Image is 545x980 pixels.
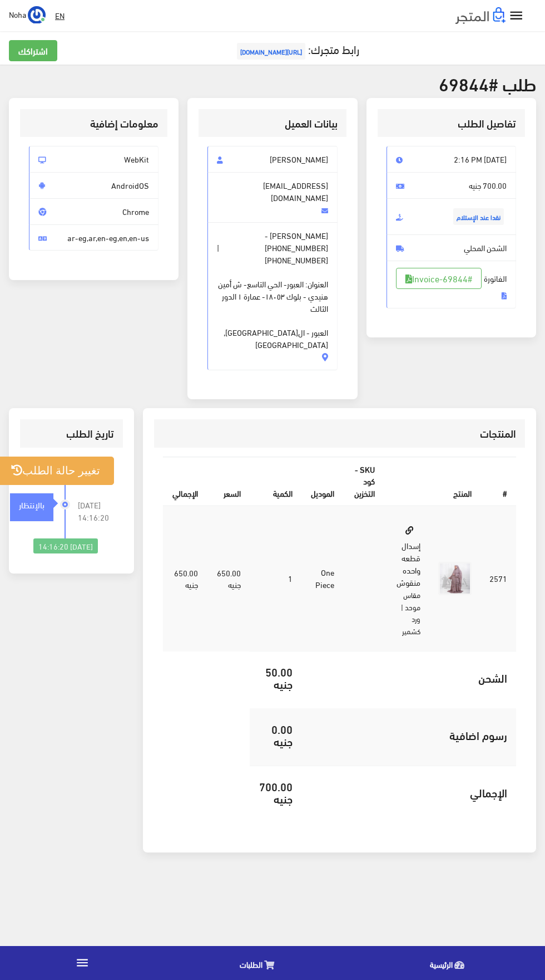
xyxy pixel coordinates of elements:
[387,172,516,199] span: 700.00 جنيه
[384,506,429,651] td: إسدال قطعه واحده منقوش
[165,949,355,977] a: الطلبات
[207,172,337,223] span: [EMAIL_ADDRESS][DOMAIN_NAME]
[387,261,516,308] span: الفاتورة
[13,904,56,946] iframe: Drift Widget Chat Controller
[250,506,302,651] td: 1
[9,7,26,21] span: Noha
[207,146,337,173] span: [PERSON_NAME]
[19,498,44,511] strong: بالإنتظار
[28,6,46,24] img: ...
[259,780,293,805] h5: 700.00 جنيه
[399,600,420,638] small: | ورد كشمير
[265,254,328,266] span: [PHONE_NUMBER]
[259,723,293,747] h5: 0.00 جنيه
[217,266,328,351] span: العنوان: العبور- الحي التاسع- ش أمين هنيدي - بلوك ١٨٠٥٣- عمارة ١ الدور الثالث العبور - ال[GEOGRAP...
[163,506,207,651] td: 650.00 جنيه
[207,222,337,370] span: [PERSON_NAME] - |
[310,786,507,798] h5: اﻹجمالي
[387,118,516,129] h3: تفاصيل الطلب
[387,146,516,173] span: [DATE] 2:16 PM
[310,729,507,741] h5: رسوم اضافية
[29,172,158,199] span: AndroidOS
[250,457,302,506] th: الكمية
[480,457,516,506] th: #
[265,242,328,254] span: [PHONE_NUMBER]
[310,672,507,684] h5: الشحن
[55,8,65,22] u: EN
[403,588,420,614] small: مقاس موحد
[240,957,262,971] span: الطلبات
[453,208,504,225] span: نقدا عند الإستلام
[455,7,506,24] img: .
[78,499,115,523] span: [DATE] 14:16:20
[163,457,207,506] th: اﻹجمالي
[29,118,158,129] h3: معلومات إضافية
[480,506,516,651] td: 2571
[207,118,337,129] h3: بيانات العميل
[9,40,57,61] a: اشتراكك
[29,146,158,173] span: WebKit
[301,457,343,506] th: الموديل
[508,8,524,24] i: 
[237,43,305,60] span: [URL][DOMAIN_NAME]
[355,949,545,977] a: الرئيسية
[75,955,90,970] i: 
[301,506,343,651] td: One Piece
[387,234,516,261] span: الشحن المحلي
[259,665,293,690] h5: 50.00 جنيه
[9,6,46,23] a: ... Noha
[29,198,158,225] span: Chrome
[207,457,249,506] th: السعر
[207,506,249,651] td: 650.00 جنيه
[343,457,383,506] th: SKU - كود التخزين
[396,268,482,289] a: #Invoice-69844
[163,428,516,439] h3: المنتجات
[33,538,98,554] div: [DATE] 14:16:20
[430,957,453,971] span: الرئيسية
[9,73,536,93] h2: طلب #69844
[234,38,359,59] a: رابط متجرك:[URL][DOMAIN_NAME]
[51,6,69,26] a: EN
[29,428,114,439] h3: تاريخ الطلب
[29,224,158,251] span: ar-eg,ar,en-eg,en,en-us
[384,457,480,506] th: المنتج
